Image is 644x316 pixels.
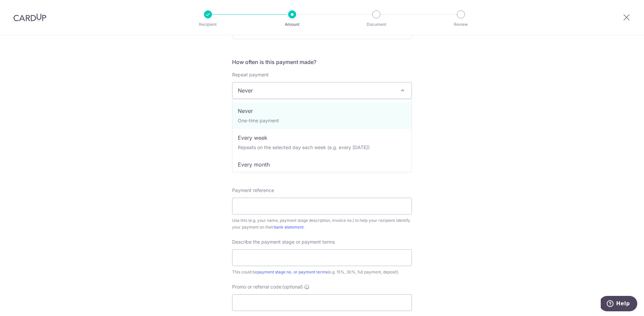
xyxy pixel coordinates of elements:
p: Never [238,107,406,115]
div: Use this (e.g. your name, payment stage description, invoice no.) to help your recipient identify... [232,217,412,231]
a: payment stage no. or payment terms [257,269,327,274]
label: Repeat payment [232,71,269,78]
span: Payment reference [232,187,274,194]
small: One-time payment [238,118,279,123]
img: CardUp [13,13,46,21]
p: Recipient [183,21,233,28]
h5: How often is this payment made? [232,58,412,66]
p: Every week [238,134,406,142]
a: bank statement [274,225,304,230]
p: Amount [267,21,317,28]
p: Review [436,21,486,28]
span: Describe the payment stage or payment terms [232,239,335,245]
div: This could be (e.g. 15%, 30%, full payment, deposit). [232,269,412,275]
iframe: Opens a widget where you can find more information [601,296,637,313]
small: Repeats on the selected day each week (e.g. every [DATE]) [238,144,370,150]
span: Never [232,82,412,99]
span: (optional) [282,283,303,290]
span: Promo or referral code [232,283,281,290]
p: Document [352,21,401,28]
p: Every month [238,161,406,169]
